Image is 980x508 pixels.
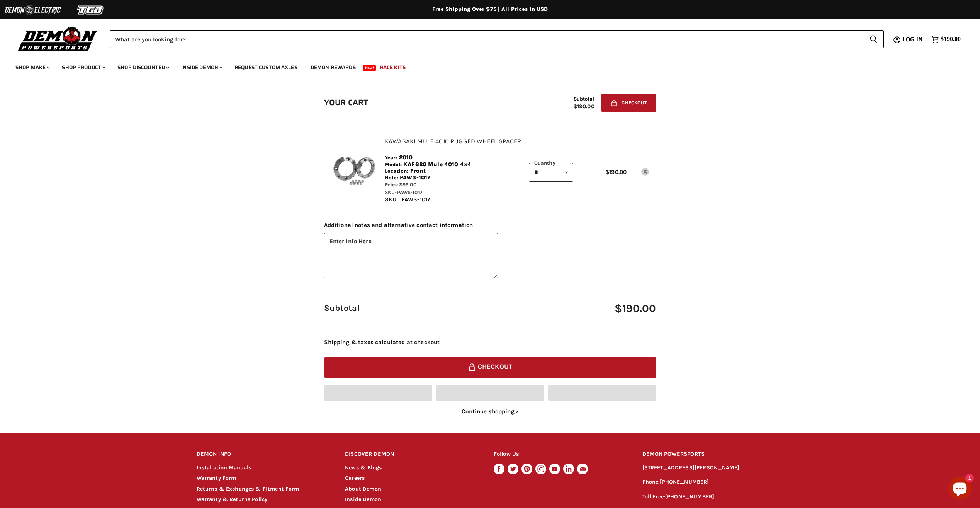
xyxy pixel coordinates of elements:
img: TGB Logo 2 [62,3,120,17]
h2: DEMON POWERSPORTS [642,445,784,464]
a: Request Custom Axles [229,60,303,75]
span: Price [385,182,398,188]
select: Quantity [529,163,573,182]
a: Shop Make [10,60,54,75]
span: $95.00 [399,182,416,188]
span: New! [363,65,376,71]
button: Search [863,30,884,48]
a: About Demon [345,486,381,492]
a: Shop Discounted [112,60,174,75]
a: Continue shopping [324,408,656,415]
a: Installation Manuals [197,464,251,471]
div: Shipping & taxes calculated at checkout [324,338,656,347]
span: Location: [385,168,408,174]
button: Checkout [601,94,656,112]
span: Additional notes and alternative contact information [324,222,656,228]
a: Inside Demon [175,60,227,75]
img: Kawasaki Mule 4010 Rugged Wheel Spacer - SKU-PAWS-1017 [331,147,377,193]
span: $190.00 [941,36,961,43]
span: $190.00 [605,169,627,176]
h2: DISCOVER DEMON [345,445,479,464]
span: Note: [385,175,398,181]
span: Subtotal [324,302,479,315]
span: KAF620 Mule 4010 4x4 [403,161,471,168]
h1: Your cart [324,98,369,107]
form: cart checkout [324,94,656,415]
a: $190.00 [927,34,965,45]
a: Shop Product [56,60,110,75]
div: Subtotal [573,96,594,110]
span: Year: [385,155,397,160]
span: Front [410,168,426,174]
a: Inside Demon [345,496,381,503]
a: Warranty Form [197,475,236,481]
a: Race Kits [374,60,411,75]
a: [PHONE_NUMBER] [660,479,709,485]
a: Careers [345,475,365,481]
span: $190.00 [479,302,656,315]
p: [STREET_ADDRESS][PERSON_NAME] [642,464,784,472]
a: remove Kawasaki Mule 4010 Rugged Wheel Spacer [641,168,649,176]
img: Demon Electric Logo 2 [4,3,62,17]
div: SKU-PAWS-1017 [385,189,521,196]
img: Demon Powersports [15,25,100,53]
span: SKU : PAWS-1017 [385,196,430,203]
a: Log in [899,36,927,43]
a: News & Blogs [345,464,382,471]
a: Demon Rewards [305,60,362,75]
span: Log in [902,34,923,44]
button: Checkout [324,357,656,378]
ul: Main menu [10,56,959,75]
inbox-online-store-chat: Shopify online store chat [946,477,974,502]
a: Kawasaki Mule 4010 Rugged Wheel Spacer [385,138,521,145]
h2: DEMON INFO [197,445,331,464]
span: Model: [385,162,402,167]
span: $190.00 [573,103,594,110]
a: Returns & Exchanges & Fitment Form [197,486,299,492]
h2: Follow Us [494,445,628,464]
div: Free Shipping Over $75 | All Prices In USD [181,6,799,13]
form: Product [110,30,884,48]
a: Warranty & Returns Policy [197,496,268,503]
p: Phone: [642,478,784,487]
p: Toll Free: [642,493,784,501]
span: 2010 [399,154,413,161]
input: Search [110,30,863,48]
span: PAWS-1017 [400,174,430,181]
a: [PHONE_NUMBER] [665,493,714,500]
